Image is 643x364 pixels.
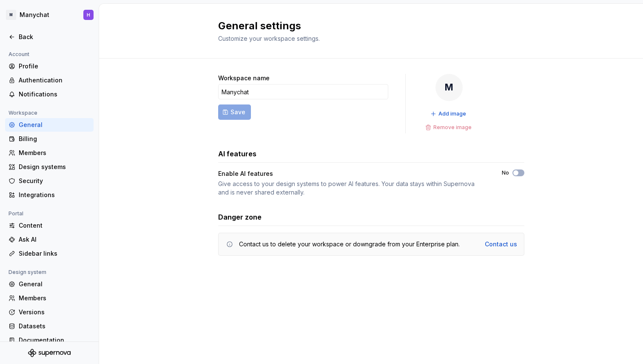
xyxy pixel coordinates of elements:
[19,135,90,143] div: Billing
[485,240,517,248] a: Contact us
[5,174,94,188] a: Security
[5,233,94,246] a: Ask AI
[5,73,94,87] a: Authentication
[5,49,33,59] div: Account
[502,169,509,176] label: No
[19,280,90,288] div: General
[6,10,16,20] div: M
[5,277,94,291] a: General
[20,11,49,19] div: Manychat
[5,219,94,232] a: Content
[19,322,90,330] div: Datasets
[239,240,460,248] div: Contact us to delete your workspace or downgrade from your Enterprise plan.
[438,110,466,117] span: Add image
[5,108,41,118] div: Workspace
[5,188,94,202] a: Integrations
[28,349,71,357] svg: Supernova Logo
[19,62,90,71] div: Profile
[218,180,487,197] div: Give access to your design systems to power AI features. Your data stays within Supernova and is ...
[19,221,90,230] div: Content
[218,19,514,33] h2: General settings
[5,132,94,146] a: Billing
[218,74,270,82] label: Workspace name
[5,319,94,333] a: Datasets
[19,163,90,171] div: Design systems
[19,191,90,199] div: Integrations
[218,35,320,42] span: Customize your workspace settings.
[218,149,256,159] h3: AI features
[5,209,27,219] div: Portal
[5,247,94,260] a: Sidebar links
[19,149,90,157] div: Members
[19,294,90,302] div: Members
[2,6,97,24] button: MManychatH
[435,74,463,101] div: M
[19,177,90,185] div: Security
[5,160,94,174] a: Design systems
[5,146,94,160] a: Members
[428,108,470,120] button: Add image
[19,33,90,41] div: Back
[87,11,90,18] div: H
[19,308,90,316] div: Versions
[19,249,90,258] div: Sidebar links
[218,169,273,178] div: Enable AI features
[19,336,90,344] div: Documentation
[5,87,94,101] a: Notifications
[19,235,90,244] div: Ask AI
[5,333,94,347] a: Documentation
[5,118,94,132] a: General
[19,121,90,129] div: General
[5,305,94,319] a: Versions
[5,59,94,73] a: Profile
[19,76,90,85] div: Authentication
[5,267,50,277] div: Design system
[5,291,94,305] a: Members
[5,30,94,44] a: Back
[218,212,262,222] h3: Danger zone
[19,90,90,99] div: Notifications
